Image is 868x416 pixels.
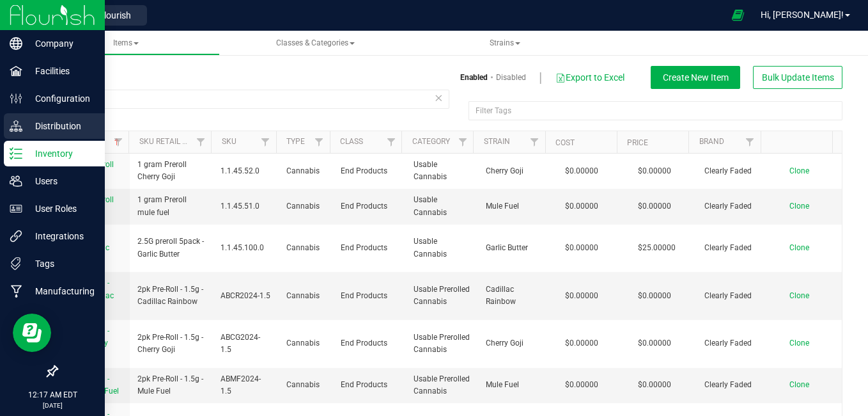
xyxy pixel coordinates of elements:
span: $0.00000 [559,287,605,305]
a: Strain [484,137,510,146]
span: 2.5G preroll 5pack -Garlic Butter [137,236,206,260]
span: $0.00000 [559,197,605,216]
inline-svg: Facilities [10,65,22,77]
inline-svg: Company [10,37,22,50]
p: Manufacturing [22,284,99,299]
span: Cannabis [286,165,325,177]
p: Facilities [22,63,99,79]
span: Mule Fuel [486,379,543,391]
a: SKU [222,137,236,146]
a: Filter [524,131,545,153]
p: [DATE] [6,401,99,410]
a: Filter [740,131,761,153]
span: $0.00000 [632,334,678,353]
p: Distribution [22,118,99,134]
p: User Roles [22,201,99,216]
span: End Products [341,337,398,349]
span: Usable Cannabis [414,159,471,183]
span: 2pk Pre-Roll - 1.5g - Cadillac Rainbow [137,284,206,308]
span: Clearly Faded [704,165,762,177]
a: Filter [452,131,473,153]
span: End Products [341,242,398,254]
span: ABCR2024-1.5 [221,290,270,302]
a: Clone [789,166,822,175]
a: Filter [380,131,401,153]
a: Disabled [496,72,526,83]
h3: Items [56,66,440,81]
p: Integrations [22,228,99,244]
span: 1.1.45.52.0 [221,165,270,177]
span: 2pk Pre-Roll - 1.5g - Cherry Goji [137,332,206,356]
span: End Products [341,379,398,391]
span: Classes & Categories [276,38,355,47]
span: Create New Item [663,72,729,83]
button: Create New Item [651,66,740,89]
span: Items [113,38,139,47]
span: Cadillac Rainbow [486,284,543,308]
span: Clearly Faded [704,242,762,254]
span: 1 gram Preroll mule fuel [137,194,206,218]
span: Cannabis [286,290,325,302]
a: Clone [789,243,822,252]
a: Filter [190,131,211,153]
span: Clearly Faded [704,337,762,349]
button: Bulk Update Items [753,66,842,89]
a: Filter [107,131,128,153]
span: Cannabis [286,379,325,391]
span: Clone [789,291,809,300]
span: Garlic Butter [486,242,543,254]
iframe: Resource center [13,314,51,352]
a: Category [412,137,450,146]
span: Usable Cannabis [414,236,471,260]
a: Clone [789,380,822,389]
span: Clone [789,339,809,348]
inline-svg: Manufacturing [10,285,22,298]
span: Usable Cannabis [414,194,471,218]
p: 12:17 AM EDT [6,389,99,401]
span: Clone [789,202,809,211]
span: End Products [341,200,398,212]
span: Usable Prerolled Cannabis [414,332,471,356]
span: 2pk Pre-Roll - 1.5g - Mule Fuel [137,373,206,397]
span: $0.00000 [559,334,605,353]
span: Cannabis [286,200,325,212]
a: Clone [789,291,822,300]
inline-svg: User Roles [10,202,22,215]
span: Usable Prerolled Cannabis [414,284,471,308]
span: Cannabis [286,337,325,349]
span: Cannabis [286,242,325,254]
inline-svg: Configuration [10,92,22,105]
span: 1.1.45.100.0 [221,242,270,254]
span: Mule Fuel [486,200,543,212]
a: Filter [309,131,330,153]
span: ABMF2024-1.5 [221,373,270,397]
span: Clone [789,166,809,175]
p: Configuration [22,91,99,106]
a: Brand [699,137,724,146]
inline-svg: Inventory [10,147,22,160]
inline-svg: Integrations [10,230,22,243]
span: $0.00000 [632,287,678,305]
span: Cherry Goji [486,165,543,177]
span: End Products [341,290,398,302]
span: 1 gram Preroll Cherry Goji [137,159,206,183]
p: Inventory [22,146,99,161]
span: Clearly Faded [704,200,762,212]
span: Bulk Update Items [762,72,834,83]
span: ABCG2024-1.5 [221,332,270,356]
a: Filter [254,131,275,153]
a: Clone [789,339,822,348]
a: Clone [789,202,822,211]
span: $0.00000 [632,197,678,216]
p: Company [22,36,99,51]
inline-svg: Distribution [10,120,22,132]
a: Type [286,137,305,146]
a: Enabled [460,72,488,83]
span: $0.00000 [632,162,678,180]
span: Clearly Faded [704,379,762,391]
a: Price [627,138,648,147]
span: End Products [341,165,398,177]
a: Class [340,137,363,146]
inline-svg: Users [10,175,22,188]
input: Search Item Name, SKU Retail Name, or Part Number [56,90,449,109]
